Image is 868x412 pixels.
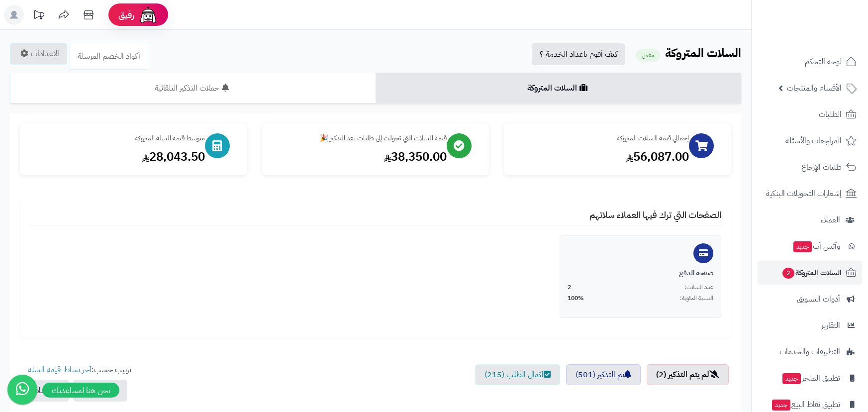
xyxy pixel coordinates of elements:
img: ai-face.png [138,5,158,25]
span: أدوات التسويق [797,292,840,306]
span: وآتس آب [792,239,840,253]
div: قيمة السلات التي تحولت إلى طلبات بعد التذكير 🎉 [272,133,447,143]
span: الأقسام والمنتجات [787,81,842,95]
span: تطبيق المتجر [781,371,840,385]
a: قيمة السلة [28,364,61,376]
h4: الصفحات التي ترك فيها العملاء سلاتهم [30,210,721,225]
span: 100% [568,294,584,303]
a: طلبات الإرجاع [758,155,862,179]
span: طلبات الإرجاع [801,160,842,174]
a: السلات المتروكة2 [758,261,862,285]
a: أدوات التسويق [758,287,862,311]
span: رفيق [118,9,134,21]
span: النسبة المئوية: [680,294,713,303]
a: التقارير [758,313,862,337]
button: آخر نشاط [20,380,69,402]
a: السلات المتروكة [376,73,741,103]
span: جديد [772,400,790,411]
span: المراجعات والأسئلة [785,134,842,148]
span: تطبيق نقاط البيع [771,398,840,412]
a: تحديثات المنصة [26,5,51,27]
div: متوسط قيمة السلة المتروكة [30,133,205,143]
a: لوحة التحكم [758,50,862,74]
div: صفحة الدفع [568,268,713,278]
a: إشعارات التحويلات البنكية [758,182,862,206]
a: المراجعات والأسئلة [758,129,862,153]
span: لوحة التحكم [805,55,842,69]
button: قيمة السلة [73,380,127,402]
ul: ترتيب حسب: - [20,364,131,402]
div: 56,087.00 [514,148,689,165]
a: آخر نشاط [64,364,92,376]
div: إجمالي قيمة السلات المتروكة [514,133,689,143]
span: الطلبات [819,107,842,121]
div: 38,350.00 [272,148,447,165]
a: لم يتم التذكير (2) [647,364,729,385]
span: جديد [782,373,801,384]
a: حملات التذكير التلقائية [10,73,376,103]
div: 28,043.50 [30,148,205,165]
small: مفعل [636,49,660,62]
a: اكمال الطلب (215) [475,364,560,385]
a: وآتس آبجديد [758,234,862,258]
a: العملاء [758,208,862,232]
span: عدد السلات: [684,283,713,292]
span: التقارير [821,318,840,332]
a: تم التذكير (501) [566,364,641,385]
span: جديد [793,241,812,252]
a: أكواد الخصم المرسلة [70,43,148,70]
span: إشعارات التحويلات البنكية [766,187,842,201]
a: الاعدادات [10,43,67,65]
a: تطبيق المتجرجديد [758,366,862,390]
b: السلات المتروكة [665,44,741,62]
span: 2 [568,283,571,292]
a: التطبيقات والخدمات [758,340,862,364]
span: التطبيقات والخدمات [779,345,840,359]
a: كيف أقوم باعداد الخدمة ؟ [532,43,625,65]
span: 2 [782,268,794,279]
span: العملاء [821,213,840,227]
span: السلات المتروكة [781,266,842,280]
a: الطلبات [758,103,862,126]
